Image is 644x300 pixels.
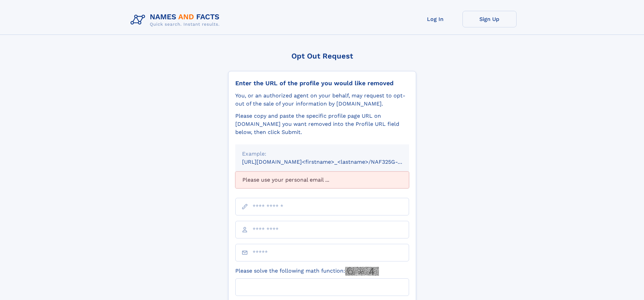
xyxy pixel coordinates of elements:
div: Enter the URL of the profile you would like removed [235,79,409,87]
div: Please copy and paste the specific profile page URL on [DOMAIN_NAME] you want removed into the Pr... [235,112,409,136]
div: Example: [242,150,402,158]
small: [URL][DOMAIN_NAME]<firstname>_<lastname>/NAF325G-xxxxxxxx [242,159,422,165]
label: Please solve the following math function: [235,267,379,276]
img: Logo Names and Facts [128,11,225,29]
div: Please use your personal email ... [235,171,409,188]
div: You, or an authorized agent on your behalf, may request to opt-out of the sale of your informatio... [235,92,409,108]
a: Log In [408,11,462,27]
div: Opt Out Request [228,52,416,60]
a: Sign Up [462,11,517,27]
